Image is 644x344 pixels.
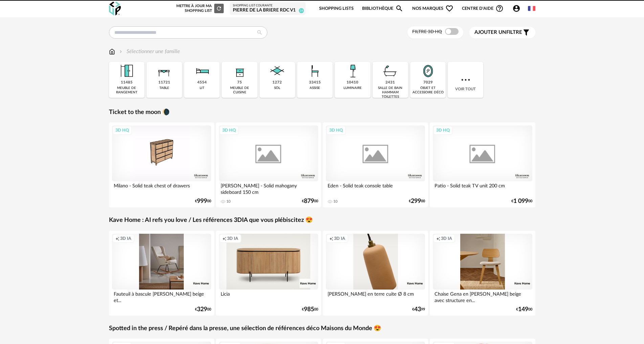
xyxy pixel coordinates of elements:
[216,122,321,207] a: 3D HQ [PERSON_NAME] - Solid mahogany sideboard 150 cm 10 €87900
[197,307,207,312] span: 329
[109,2,121,16] img: OXP
[112,290,212,303] div: Fauteuil à bascule [PERSON_NAME] beige et...
[299,8,304,13] span: 24
[343,62,362,80] img: Luminaire.png
[112,126,132,135] div: 3D HQ
[272,80,282,85] div: 1272
[414,307,421,312] span: 43
[222,236,226,241] span: Creation icon
[513,199,528,204] span: 1 099
[195,199,211,204] div: € 00
[375,86,406,99] div: salle de bain hammam toilettes
[219,181,318,195] div: [PERSON_NAME] - Solid mahogany sideboard 150 cm
[412,29,442,34] span: Filtre 3D HQ
[121,80,133,85] div: 11485
[175,4,224,13] div: Mettre à jour ma Shopping List
[216,6,222,10] span: Refresh icon
[304,199,314,204] span: 879
[326,126,346,135] div: 3D HQ
[230,62,249,80] img: Rangement.png
[109,122,215,207] a: 3D HQ Milano - Solid teak chest of drawers €99900
[448,62,483,98] div: Voir tout
[155,62,173,80] img: Table.png
[302,307,318,312] div: € 00
[347,80,358,85] div: 10410
[511,199,532,204] div: € 00
[158,80,170,85] div: 11721
[109,109,170,116] a: Ticket to the moon 🌘
[419,62,437,80] img: Miroir.png
[319,1,354,17] a: Shopping Lists
[109,48,115,55] img: svg+xml;base64,PHN2ZyB3aWR0aD0iMTYiIGhlaWdodD0iMTciIHZpZXdCb3g9IjAgMCAxNiAxNyIgZmlsbD0ibm9uZSIgeG...
[219,290,318,303] div: Licia
[412,1,453,17] span: Nos marques
[460,74,472,86] img: more.7b13dc1.svg
[159,86,169,90] div: table
[409,199,425,204] div: € 00
[334,236,345,241] span: 3D IA
[227,236,238,241] span: 3D IA
[423,80,433,85] div: 7029
[516,307,532,312] div: € 00
[528,5,535,12] img: fr
[237,80,242,85] div: 75
[117,62,136,80] img: Meuble%20de%20rangement.png
[395,4,403,13] span: Magnify icon
[111,86,142,95] div: meuble de rangement
[197,199,207,204] span: 999
[200,86,204,90] div: lit
[362,1,403,17] a: BibliothèqueMagnify icon
[385,80,395,85] div: 2431
[495,4,504,13] span: Help Circle Outline icon
[233,4,303,14] a: Shopping List courante pierre de la briere RDC V1 24
[474,30,506,35] span: Ajouter un
[309,80,321,85] div: 33415
[219,126,239,135] div: 3D HQ
[306,62,324,80] img: Assise.png
[462,4,504,13] span: Centre d'aideHelp Circle Outline icon
[120,236,131,241] span: 3D IA
[233,4,303,8] div: Shopping List courante
[268,62,286,80] img: Sol.png
[441,236,452,241] span: 3D IA
[224,86,255,95] div: meuble de cuisine
[109,216,313,224] a: Kave Home : AI refs you love / Les références 3DIA que vous plébiscitez 😍
[216,231,321,316] a: Creation icon 3D IA Licia €98500
[430,231,535,316] a: Creation icon 3D IA Chaise Gena en [PERSON_NAME] beige avec structure en... €14900
[326,181,425,195] div: Eden - Solid teak console table
[411,199,421,204] span: 299
[381,62,399,80] img: Salle%20de%20bain.png
[115,236,119,241] span: Creation icon
[118,48,180,55] div: Sélectionner une famille
[326,290,425,303] div: [PERSON_NAME] en terre cuite Ø 8 cm
[412,86,444,95] div: objet et accessoire déco
[430,122,535,207] a: 3D HQ Patio - Solid teak TV unit 200 cm €1 09900
[433,290,532,303] div: Chaise Gena en [PERSON_NAME] beige avec structure en...
[226,199,230,204] div: 10
[304,307,314,312] span: 985
[323,231,428,316] a: Creation icon 3D IA [PERSON_NAME] en terre cuite Ø 8 cm €4399
[197,80,207,85] div: 4554
[412,307,425,312] div: € 99
[518,307,528,312] span: 149
[445,4,453,13] span: Heart Outline icon
[512,4,524,13] span: Account Circle icon
[302,199,318,204] div: € 00
[274,86,280,90] div: sol
[436,236,440,241] span: Creation icon
[323,122,428,207] a: 3D HQ Eden - Solid teak console table 10 €29900
[195,307,211,312] div: € 00
[474,29,522,36] span: filtre
[433,181,532,195] div: Patio - Solid teak TV unit 200 cm
[109,325,381,332] a: Spotted in the press / Repéré dans la presse, une sélection de références déco Maisons du Monde 😍
[310,86,320,90] div: assise
[433,126,453,135] div: 3D HQ
[233,7,303,14] div: pierre de la briere RDC V1
[193,62,211,80] img: Literie.png
[469,27,535,38] button: Ajouter unfiltre Filter icon
[112,181,212,195] div: Milano - Solid teak chest of drawers
[109,231,215,316] a: Creation icon 3D IA Fauteuil à bascule [PERSON_NAME] beige et... €32900
[329,236,333,241] span: Creation icon
[333,199,337,204] div: 10
[512,4,520,13] span: Account Circle icon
